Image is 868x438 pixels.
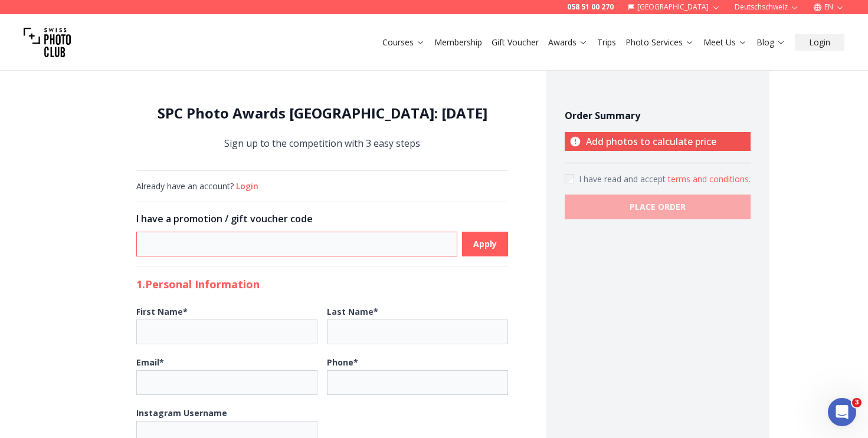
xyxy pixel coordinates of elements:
[543,34,592,51] button: Awards
[565,174,574,183] input: Accept terms
[473,238,497,250] b: Apply
[621,34,699,51] button: Photo Services
[699,34,752,51] button: Meet Us
[136,180,508,192] div: Already have an account?
[236,180,258,192] button: Login
[625,37,694,48] a: Photo Services
[382,37,425,48] a: Courses
[136,276,508,292] h2: 1. Personal Information
[752,34,790,51] button: Blog
[24,19,71,66] img: Swiss photo club
[327,357,358,368] b: Phone *
[430,34,487,51] button: Membership
[136,212,508,226] h3: I have a promotion / gift voucher code
[462,232,508,256] button: Apply
[565,195,751,219] button: PLACE ORDER
[327,306,378,317] b: Last Name *
[565,108,751,123] h4: Order Summary
[136,306,188,317] b: First Name *
[828,398,856,426] iframe: Intercom live chat
[327,370,508,395] input: Phone*
[136,320,317,344] input: First Name*
[565,132,751,151] p: Add photos to calculate price
[852,398,862,407] span: 3
[136,104,508,123] h1: SPC Photo Awards [GEOGRAPHIC_DATA]: [DATE]
[597,37,616,48] a: Trips
[567,2,614,12] a: 058 51 00 270
[756,37,785,48] a: Blog
[136,357,164,368] b: Email *
[136,104,508,152] div: Sign up to the competition with 3 easy steps
[434,37,482,48] a: Membership
[592,34,621,51] button: Trips
[630,201,686,213] b: PLACE ORDER
[136,370,317,395] input: Email*
[703,37,747,48] a: Meet Us
[492,37,539,48] a: Gift Voucher
[136,407,227,419] b: Instagram Username
[579,173,668,185] span: I have read and accept
[668,173,751,185] button: Accept termsI have read and accept
[795,34,844,51] button: Login
[378,34,430,51] button: Courses
[548,37,588,48] a: Awards
[487,34,543,51] button: Gift Voucher
[327,320,508,344] input: Last Name*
